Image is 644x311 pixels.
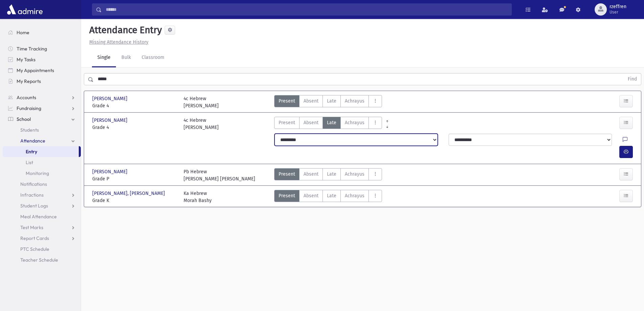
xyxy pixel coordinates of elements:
div: Ka Hebrew Morah Bashy [184,190,212,204]
span: Absent [304,192,318,199]
span: User [610,9,626,15]
span: Grade 4 [92,124,177,131]
a: Accounts [3,92,81,103]
span: Present [279,97,295,105]
span: Student Logs [20,203,48,209]
div: 4c Hebrew [PERSON_NAME] [184,117,219,131]
span: [PERSON_NAME], [PERSON_NAME] [92,190,166,197]
a: PTC Schedule [3,244,81,254]
span: Grade K [92,197,177,204]
a: Missing Attendance History [87,39,148,45]
div: AttTypes [274,117,382,131]
span: Achrayus [345,171,364,178]
span: Achrayus [345,119,364,126]
h5: Attendance Entry [87,24,162,36]
u: Missing Attendance History [89,39,148,45]
a: Entry [3,146,79,157]
span: Home [17,29,29,36]
span: My Tasks [17,57,35,63]
a: My Reports [3,76,81,87]
span: Fundraising [17,105,41,111]
a: Time Tracking [3,43,81,54]
div: AttTypes [274,190,382,204]
a: Home [3,27,81,38]
input: Search [102,3,511,16]
a: Meal Attendance [3,211,81,222]
a: My Appointments [3,65,81,76]
span: Accounts [17,94,36,101]
span: Teacher Schedule [20,257,58,263]
span: School [17,116,31,122]
span: List [26,159,33,165]
a: School [3,114,81,125]
a: Attendance [3,135,81,146]
button: Find [624,73,641,85]
span: Achrayus [345,192,364,199]
a: Single [92,48,116,67]
span: [PERSON_NAME] [92,168,129,175]
span: Time Tracking [17,46,47,52]
span: [PERSON_NAME] [92,95,129,102]
span: Absent [304,119,318,126]
span: Present [279,119,295,126]
div: 4c Hebrew [PERSON_NAME] [184,95,219,109]
div: AttTypes [274,95,382,109]
span: My Reports [17,78,41,84]
span: rzeffren [610,4,626,9]
span: Students [20,127,39,133]
span: Absent [304,97,318,105]
span: Present [279,192,295,199]
a: Students [3,125,81,135]
span: Late [327,119,336,126]
img: AdmirePro [5,3,44,16]
div: Pb Hebrew [PERSON_NAME] [PERSON_NAME] [184,168,255,182]
span: Notifications [20,181,47,187]
a: Classroom [136,48,170,67]
a: Test Marks [3,222,81,233]
span: PTC Schedule [20,246,49,252]
span: Grade P [92,175,177,182]
span: [PERSON_NAME] [92,117,129,124]
span: Late [327,192,336,199]
span: Absent [304,171,318,178]
span: Infractions [20,192,44,198]
a: List [3,157,81,168]
a: Infractions [3,190,81,200]
span: Attendance [20,138,45,144]
span: Entry [26,149,37,155]
span: Present [279,171,295,178]
a: Teacher Schedule [3,254,81,265]
a: Bulk [116,48,136,67]
span: Report Cards [20,235,49,241]
span: My Appointments [17,67,54,73]
span: Test Marks [20,224,43,230]
a: Monitoring [3,168,81,179]
a: Student Logs [3,200,81,211]
span: Meal Attendance [20,214,57,220]
a: My Tasks [3,54,81,65]
span: Late [327,171,336,178]
span: Late [327,97,336,105]
span: Grade 4 [92,102,177,109]
span: Achrayus [345,97,364,105]
a: Fundraising [3,103,81,114]
a: Report Cards [3,233,81,244]
a: Notifications [3,179,81,190]
span: Monitoring [26,170,49,176]
div: AttTypes [274,168,382,182]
